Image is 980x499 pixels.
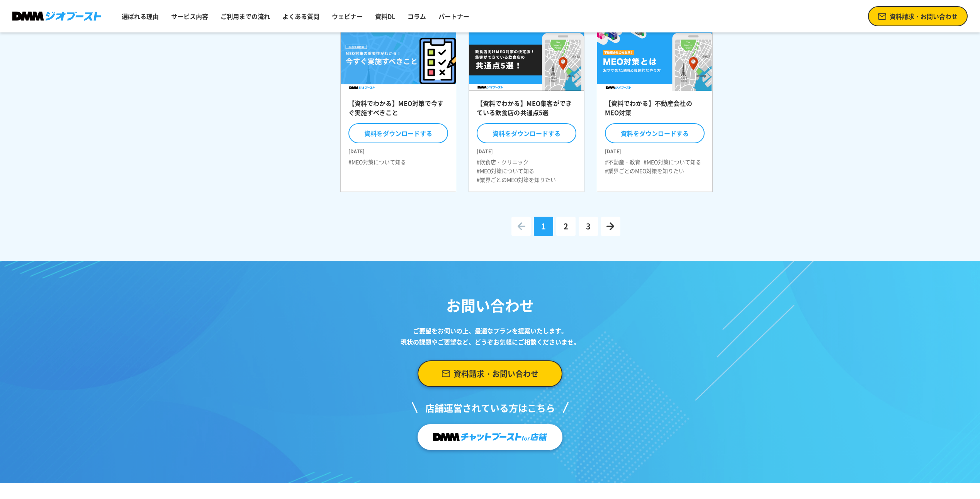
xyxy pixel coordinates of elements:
a: 資料請求・お問い合わせ [868,6,968,26]
li: #MEO対策について知る [477,167,534,175]
a: 資料DL [372,8,398,24]
img: DMMジオブースト [12,12,101,21]
time: [DATE] [348,145,448,155]
li: #不動産・教育 [605,158,640,166]
a: 2 [556,217,576,236]
a: 【資料でわかる】MEO対策で今すぐ実施すべきこと 資料をダウンロードする [DATE] #MEO対策について知る [340,26,456,192]
span: 1 [541,221,546,232]
a: チャットブーストfor店舗 [418,424,562,450]
a: ご利用までの流れ [217,8,273,24]
li: #業界ごとのMEO対策を知りたい [605,167,684,175]
a: 【資料でわかる】不動産会社のMEO対策 資料をダウンロードする [DATE] #不動産・教育#MEO対策について知る#業界ごとのMEO対策を知りたい [597,26,713,192]
a: 選ばれる理由 [119,8,162,24]
h2: 【資料でわかる】MEO対策で今すぐ実施すべきこと [348,98,448,122]
p: 店舗運営されている方はこちら [411,399,569,424]
a: コラム [404,8,429,24]
li: #MEO対策について知る [348,158,406,166]
time: [DATE] [477,145,576,155]
a: 3 [579,217,598,236]
h2: 【資料でわかる】MEO集客ができている飲食店の共通点5選 [477,98,576,122]
li: #MEO対策について知る [644,158,701,166]
a: 資料請求・お問い合わせ [418,360,562,387]
h2: 【資料でわかる】不動産会社のMEO対策 [605,98,705,122]
button: 資料をダウンロードする [477,123,576,143]
a: 【資料でわかる】MEO集客ができている飲食店の共通点5選 資料をダウンロードする [DATE] #飲食店・クリニック#MEO対策について知る#業界ごとのMEO対策を知りたい [469,26,584,192]
span: 資料請求・お問い合わせ [453,367,538,381]
li: #業界ごとのMEO対策を知りたい [477,176,556,184]
time: [DATE] [605,145,705,155]
p: ご要望をお伺いの上、 最適なプランを提案いたします。 現状の課題やご要望など、 どうぞお気軽にご相談くださいませ。 [394,325,587,348]
a: 次のページへ進む [601,217,620,236]
li: #飲食店・クリニック [477,158,528,166]
span: 3 [586,221,591,232]
a: ウェビナー [329,8,366,24]
a: パートナー [435,8,472,24]
img: チャットブーストfor店舗 [433,429,547,445]
a: よくある質問 [279,8,323,24]
a: サービス内容 [168,8,211,24]
button: 資料をダウンロードする [605,123,705,143]
span: 2 [564,221,568,232]
span: 資料請求・お問い合わせ [890,12,958,21]
button: 資料をダウンロードする [348,123,448,143]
